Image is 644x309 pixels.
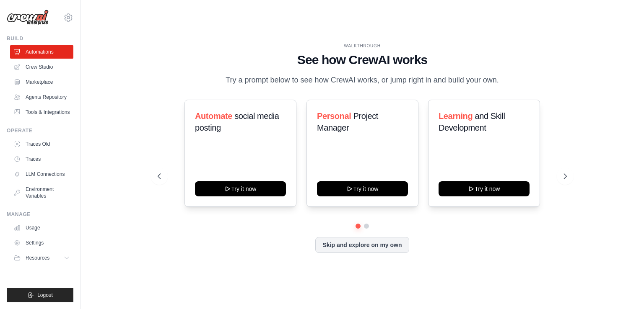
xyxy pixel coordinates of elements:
[7,10,49,26] img: Logo
[439,111,473,121] span: Learning
[315,237,409,253] button: Skip and explore on my own
[10,183,73,203] a: Environment Variables
[7,211,73,218] div: Manage
[10,221,73,234] a: Usage
[10,152,73,166] a: Traces
[7,35,73,42] div: Build
[7,288,73,302] button: Logout
[7,127,73,134] div: Operate
[195,181,286,196] button: Try it now
[10,137,73,151] a: Traces Old
[10,60,73,74] a: Crew Studio
[158,52,567,67] h1: See how CrewAI works
[221,74,503,86] p: Try a prompt below to see how CrewAI works, or jump right in and build your own.
[26,255,49,261] span: Resources
[10,45,73,59] a: Automations
[439,181,530,196] button: Try it now
[37,292,53,299] span: Logout
[10,90,73,104] a: Agents Repository
[10,251,73,265] button: Resources
[10,167,73,181] a: LLM Connections
[317,181,408,196] button: Try it now
[10,75,73,89] a: Marketplace
[317,111,378,132] span: Project Manager
[317,111,351,121] span: Personal
[195,111,279,132] span: social media posting
[158,43,567,49] div: WALKTHROUGH
[10,106,73,119] a: Tools & Integrations
[195,111,232,121] span: Automate
[10,236,73,250] a: Settings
